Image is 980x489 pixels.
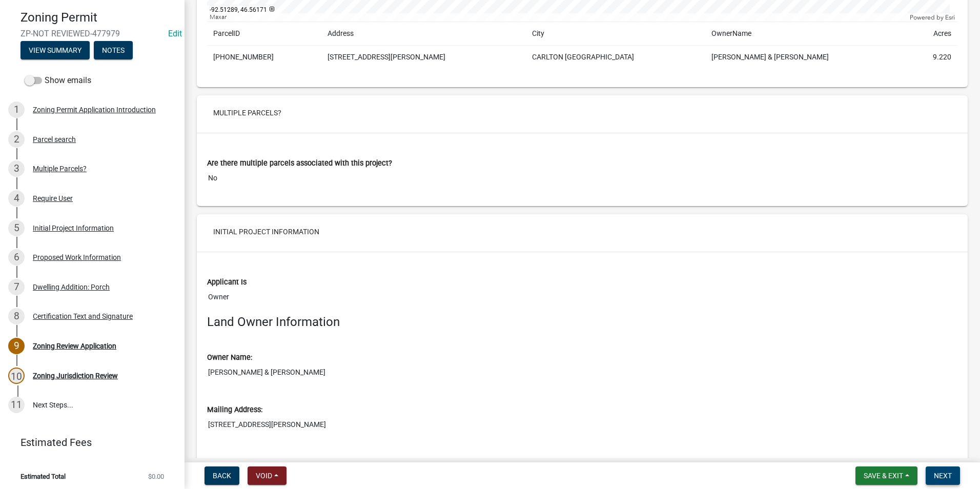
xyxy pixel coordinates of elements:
[207,13,907,22] div: Maxar
[207,354,252,361] label: Owner Name:
[8,368,25,384] div: 10
[909,45,957,69] td: 9.220
[321,45,526,69] td: [STREET_ADDRESS][PERSON_NAME]
[934,472,952,480] span: Next
[207,279,247,286] label: Applicant Is
[8,397,25,413] div: 11
[207,160,392,167] label: Are there multiple parcels associated with this project?
[705,45,909,69] td: [PERSON_NAME] & [PERSON_NAME]
[864,472,903,480] span: Save & Exit
[8,279,25,295] div: 7
[8,101,25,118] div: 1
[8,249,25,266] div: 6
[8,308,25,324] div: 8
[33,372,118,379] div: Zoning Jurisdiction Review
[907,13,957,22] div: Powered by
[33,195,73,202] div: Require User
[705,22,909,45] td: OwnerName
[321,22,526,45] td: Address
[256,472,272,480] span: Void
[8,190,25,207] div: 4
[8,220,25,236] div: 5
[205,466,239,485] button: Back
[248,466,287,485] button: Void
[526,22,705,45] td: City
[909,22,957,45] td: Acres
[33,283,110,291] div: Dwelling Addition: Porch
[8,338,25,354] div: 9
[168,29,182,38] a: Edit
[207,315,957,330] h4: Land Owner Information
[945,14,955,21] a: Esri
[207,45,321,69] td: [PHONE_NUMBER]
[33,342,116,350] div: Zoning Review Application
[213,472,231,480] span: Back
[8,160,25,177] div: 3
[33,225,114,232] div: Initial Project Information
[33,106,156,113] div: Zoning Permit Application Introduction
[21,41,90,59] button: View Summary
[168,29,182,38] wm-modal-confirm: Edit Application Number
[94,47,133,55] wm-modal-confirm: Notes
[207,22,321,45] td: ParcelID
[526,45,705,69] td: CARLTON [GEOGRAPHIC_DATA]
[148,473,164,480] span: $0.00
[8,432,168,453] a: Estimated Fees
[21,29,164,38] span: ZP-NOT REVIEWED-477979
[8,131,25,148] div: 2
[33,254,121,261] div: Proposed Work Information
[33,136,76,143] div: Parcel search
[21,10,176,25] h4: Zoning Permit
[205,222,328,241] button: Initial Project Information
[21,473,66,480] span: Estimated Total
[25,74,91,87] label: Show emails
[205,104,290,122] button: Multiple Parcels?
[33,313,133,320] div: Certification Text and Signature
[21,47,90,55] wm-modal-confirm: Summary
[94,41,133,59] button: Notes
[855,466,917,485] button: Save & Exit
[926,466,960,485] button: Next
[207,406,262,414] label: Mailing Address:
[33,165,87,172] div: Multiple Parcels?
